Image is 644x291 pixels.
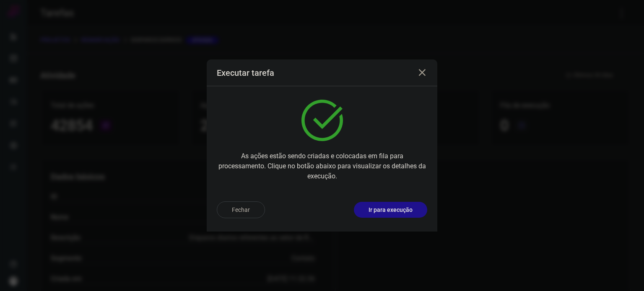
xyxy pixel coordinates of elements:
[217,201,265,218] button: Fechar
[217,151,427,181] p: As ações estão sendo criadas e colocadas em fila para processamento. Clique no botão abaixo para ...
[301,100,343,141] img: verified.svg
[354,202,427,218] button: Ir para execução
[217,68,274,78] h3: Executar tarefa
[369,206,413,214] p: Ir para execução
